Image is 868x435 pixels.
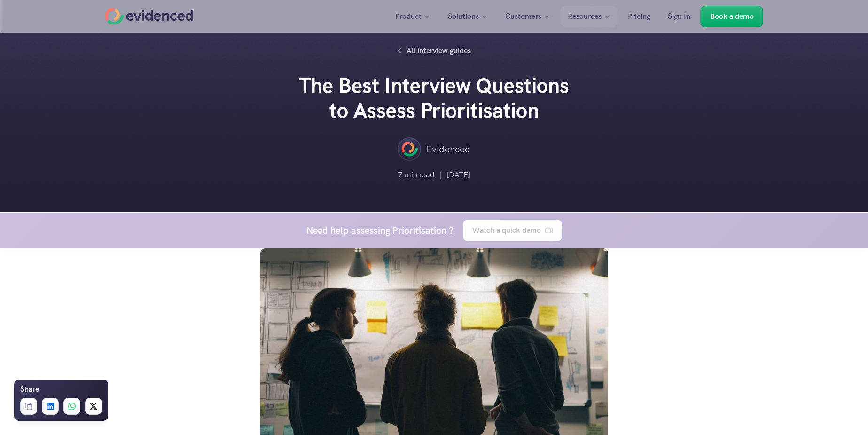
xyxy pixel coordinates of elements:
[668,10,690,23] p: Sign In
[392,223,446,238] h4: Prioritisation
[472,224,541,237] p: Watch a quick demo
[105,8,194,25] a: Home
[306,223,390,238] p: Need help assessing
[505,10,541,23] p: Customers
[398,169,402,181] p: 7
[710,10,754,23] p: Book a demo
[463,220,562,241] a: Watch a quick demo
[407,45,471,57] p: All interview guides
[661,6,697,27] a: Sign In
[701,6,763,27] a: Book a demo
[405,169,435,181] p: min read
[448,10,479,23] p: Solutions
[621,6,657,27] a: Pricing
[439,169,442,181] p: |
[426,142,470,157] p: Evidenced
[293,73,575,123] h2: The Best Interview Questions to Assess Prioritisation
[392,42,476,59] a: All interview guides
[398,137,421,161] img: ""
[568,10,602,23] p: Resources
[449,223,454,238] h4: ?
[446,169,470,181] p: [DATE]
[20,383,39,395] h6: Share
[628,10,650,23] p: Pricing
[395,10,422,23] p: Product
